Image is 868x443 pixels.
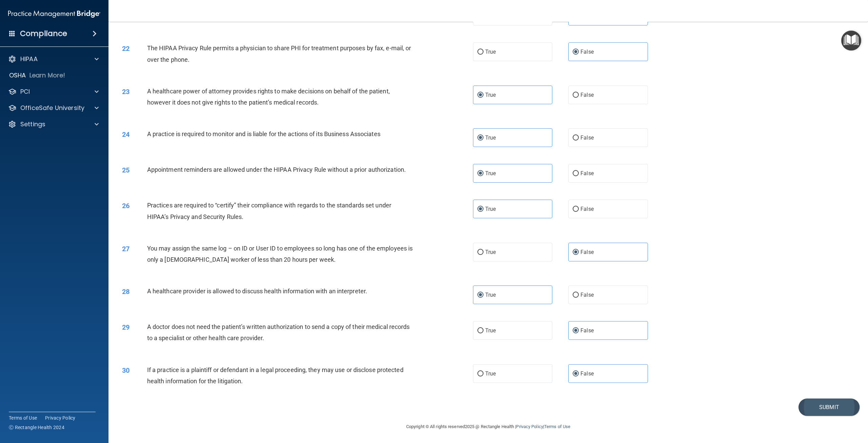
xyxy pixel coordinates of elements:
[798,399,860,416] button: Submit
[147,88,390,106] span: A healthcare power of attorney provides rights to make decisions on behalf of the patient, howeve...
[485,170,496,177] span: True
[8,7,100,21] img: PMB logo
[573,50,579,55] input: False
[573,93,579,98] input: False
[45,414,76,421] a: Privacy Policy
[20,29,67,38] h4: Compliance
[8,55,99,63] a: HIPAA
[20,104,84,112] p: OfficeSafe University
[485,249,496,255] span: True
[8,88,99,96] a: PCI
[477,293,484,298] input: True
[122,130,130,139] span: 24
[147,245,413,263] span: You may assign the same log – on ID or User ID to employees so long has one of the employees is o...
[20,88,30,96] p: PCI
[20,120,45,128] p: Settings
[122,288,130,296] span: 28
[580,170,594,177] span: False
[477,171,484,176] input: True
[122,245,130,253] span: 27
[477,207,484,212] input: True
[477,250,484,255] input: True
[841,31,861,51] button: Open Resource Center
[122,202,130,210] span: 26
[485,292,496,298] span: True
[485,327,496,334] span: True
[580,206,594,212] span: False
[580,92,594,98] span: False
[29,71,65,79] p: Learn More!
[580,49,594,55] span: False
[580,249,594,255] span: False
[477,371,484,376] input: True
[9,71,26,79] p: OSHA
[573,171,579,176] input: False
[573,293,579,298] input: False
[122,366,130,374] span: 30
[477,50,484,55] input: True
[122,44,130,53] span: 22
[580,134,594,141] span: False
[580,327,594,334] span: False
[20,55,38,63] p: HIPAA
[8,104,99,112] a: OfficeSafe University
[147,130,380,137] span: A practice is required to monitor and is liable for the actions of its Business Associates
[573,328,579,333] input: False
[122,166,130,174] span: 25
[477,328,484,333] input: True
[147,44,411,63] span: The HIPAA Privacy Rule permits a physician to share PHI for treatment purposes by fax, e-mail, or...
[147,366,403,385] span: If a practice is a plaintiff or defendant in a legal proceeding, they may use or disclose protect...
[147,288,367,295] span: A healthcare provider is allowed to discuss health information with an interpreter.
[485,92,496,98] span: True
[477,93,484,98] input: True
[573,135,579,141] input: False
[147,323,410,342] span: A doctor does not need the patient’s written authorization to send a copy of their medical record...
[485,370,496,377] span: True
[516,424,543,429] a: Privacy Policy
[485,134,496,141] span: True
[573,250,579,255] input: False
[122,323,130,331] span: 29
[8,120,99,128] a: Settings
[485,206,496,212] span: True
[9,414,37,421] a: Terms of Use
[147,202,391,220] span: Practices are required to “certify” their compliance with regards to the standards set under HIPA...
[122,88,130,96] span: 23
[573,371,579,376] input: False
[147,166,406,173] span: Appointment reminders are allowed under the HIPAA Privacy Rule without a prior authorization.
[477,135,484,141] input: True
[544,424,570,429] a: Terms of Use
[9,424,64,431] span: Ⓒ Rectangle Health 2024
[364,416,612,438] div: Copyright © All rights reserved 2025 @ Rectangle Health | |
[580,370,594,377] span: False
[485,49,496,55] span: True
[580,292,594,298] span: False
[573,207,579,212] input: False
